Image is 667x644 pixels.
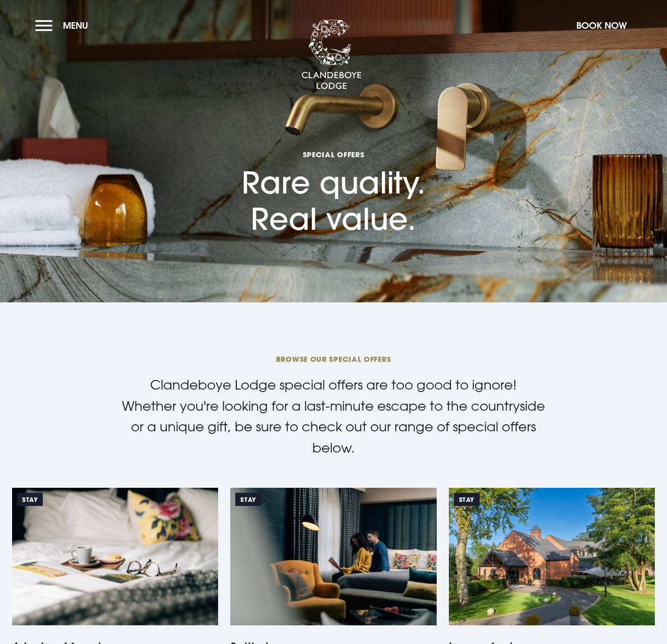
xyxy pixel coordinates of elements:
span: Stay [17,493,43,506]
img: https://clandeboyelodge.s3-assets.com/offer-thumbnails/Luxury-for-less-special-offer.png [449,488,655,625]
h1: Rare quality. Real value. [242,71,426,237]
img: Clandeboye Lodge [301,20,362,90]
span: Stay [454,493,480,506]
img: https://clandeboyelodge.s3-assets.com/offer-thumbnails/taste-of-freedom-special-offers-2025.png [12,488,218,625]
p: Clandeboye Lodge special offers are too good to ignore! Whether you're looking for a last-minute ... [121,374,546,458]
img: https://clandeboyelodge.s3-assets.com/offer-thumbnails/Settle-In-464x309.jpg [230,488,436,625]
span: Special Offers [242,150,426,159]
span: Menu [63,20,88,31]
button: Menu [35,15,93,36]
span: Stay [235,493,261,506]
button: Book Now [571,15,632,36]
span: BROWSE OUR SPECIAL OFFERS [94,354,573,364]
